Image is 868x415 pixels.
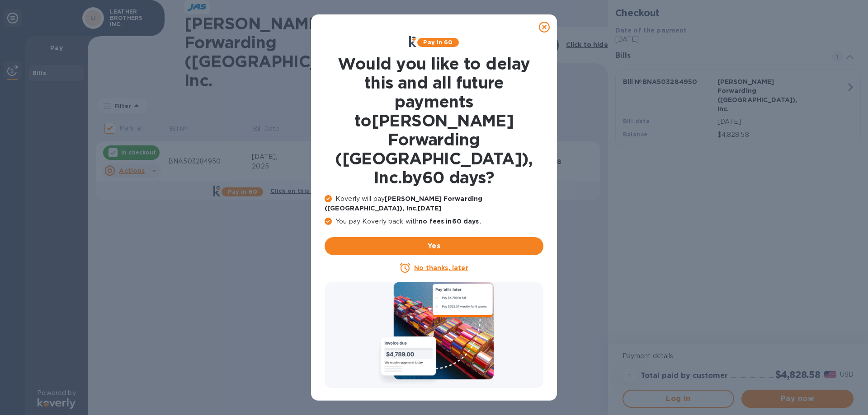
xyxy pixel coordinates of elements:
[332,241,536,252] span: Yes
[325,194,543,213] p: Koverly will pay
[325,54,543,187] h1: Would you like to delay this and all future payments to [PERSON_NAME] Forwarding ([GEOGRAPHIC_DAT...
[325,217,543,226] p: You pay Koverly back with
[325,195,482,212] b: [PERSON_NAME] Forwarding ([GEOGRAPHIC_DATA]), Inc. [DATE]
[419,218,481,225] b: no fees in 60 days .
[325,237,543,255] button: Yes
[423,39,453,46] b: Pay in 60
[414,264,468,271] u: No thanks, later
